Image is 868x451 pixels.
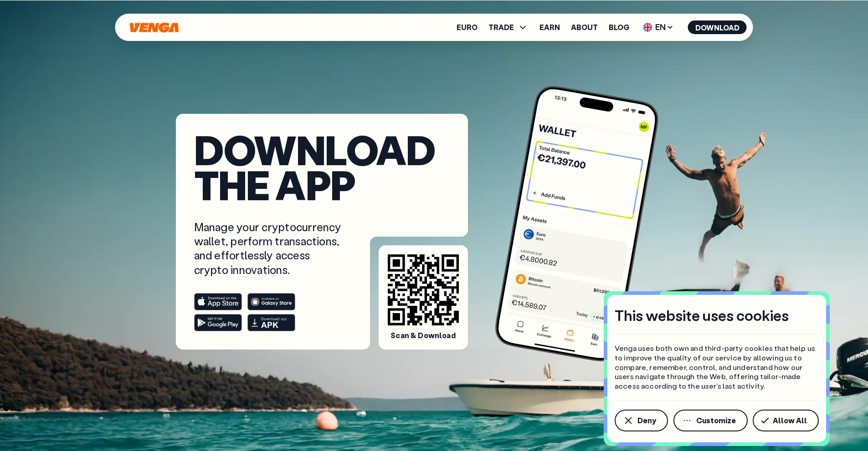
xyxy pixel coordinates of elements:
h4: This website uses cookies [615,306,789,325]
span: TRADE [488,24,514,31]
p: Venga uses both own and third-party cookies that help us to improve the quality of our service by... [615,344,819,391]
p: Manage your cryptocurrency wallet, perform transactions, and effortlessly access crypto innovations. [194,220,344,277]
img: phone [492,83,662,365]
a: Euro [457,24,478,31]
h1: Download the app [194,132,450,202]
button: Customize [673,410,748,431]
button: Deny [615,410,668,431]
svg: Home [129,22,180,33]
span: Deny [637,417,656,424]
span: TRADE [488,22,529,33]
span: Allow All [773,417,807,424]
button: Download [688,20,747,34]
a: About [571,24,598,31]
span: EN [640,20,677,35]
span: Customize [696,417,736,424]
a: Earn [539,24,560,31]
button: Allow All [753,410,819,431]
img: flag-uk [643,23,652,32]
a: Blog [609,24,629,31]
span: Scan & Download [390,331,455,340]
